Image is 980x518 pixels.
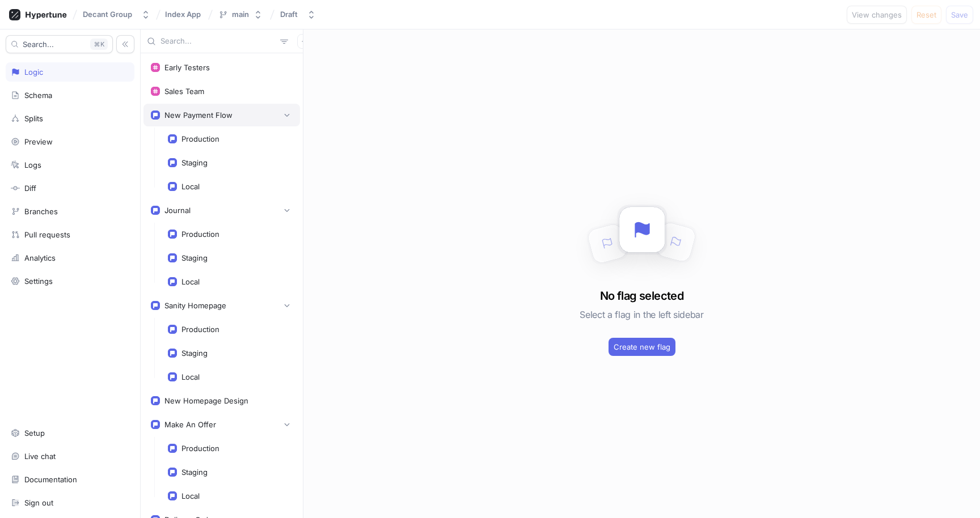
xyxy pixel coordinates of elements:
[164,63,210,72] div: Early Testers
[24,67,43,77] div: Logic
[6,470,134,489] a: Documentation
[24,207,58,216] div: Branches
[181,325,219,334] div: Production
[24,475,77,484] div: Documentation
[181,253,208,262] div: Staging
[911,6,941,24] button: Reset
[580,304,703,325] h5: Select a flag in the left sidebar
[165,10,201,18] span: Index App
[181,372,200,381] div: Local
[181,491,200,500] div: Local
[181,134,219,143] div: Production
[181,277,200,286] div: Local
[83,10,132,19] div: Decant Group
[24,277,53,286] div: Settings
[24,498,53,507] div: Sign out
[181,349,208,358] div: Staging
[609,338,675,356] button: Create new flag
[90,39,108,50] div: K
[23,41,54,48] span: Search...
[78,5,155,24] button: Decant Group
[24,253,56,262] div: Analytics
[164,87,204,96] div: Sales Team
[160,36,276,47] input: Search...
[181,158,208,167] div: Staging
[276,5,320,24] button: Draft
[164,420,216,429] div: Make An Offer
[181,468,208,477] div: Staging
[600,287,683,304] h3: No flag selected
[214,5,267,24] button: main
[24,428,45,438] div: Setup
[847,6,907,24] button: View changes
[24,230,70,239] div: Pull requests
[164,206,191,215] div: Journal
[181,444,219,453] div: Production
[852,11,902,18] span: View changes
[24,137,53,146] div: Preview
[916,11,936,18] span: Reset
[24,160,41,169] div: Logs
[24,114,43,123] div: Splits
[6,35,113,53] button: Search...K
[24,452,56,461] div: Live chat
[280,10,298,19] div: Draft
[232,10,249,19] div: main
[24,184,36,193] div: Diff
[951,11,968,18] span: Save
[164,111,233,120] div: New Payment Flow
[614,343,670,350] span: Create new flag
[181,230,219,239] div: Production
[181,182,200,191] div: Local
[24,91,52,100] div: Schema
[164,396,248,405] div: New Homepage Design
[164,301,226,310] div: Sanity Homepage
[946,6,973,24] button: Save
